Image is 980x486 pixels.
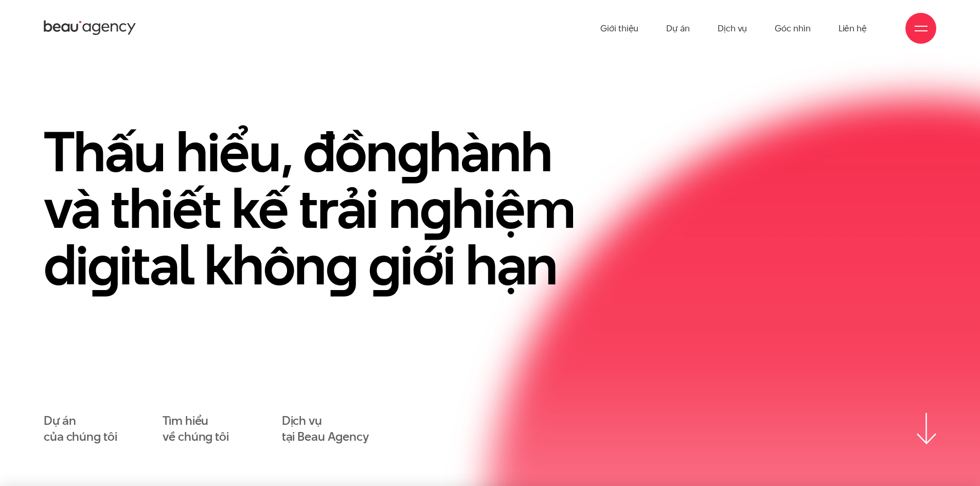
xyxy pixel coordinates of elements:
[282,413,369,445] a: Dịch vụtại Beau Agency
[44,123,610,293] h1: Thấu hiểu, đồn hành và thiết kế trải n hiệm di ital khôn iới hạn
[420,170,452,247] en: g
[87,226,119,303] en: g
[163,413,229,445] a: Tìm hiểuvề chúng tôi
[368,226,400,303] en: g
[397,113,429,190] en: g
[326,226,358,303] en: g
[44,413,117,445] a: Dự áncủa chúng tôi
